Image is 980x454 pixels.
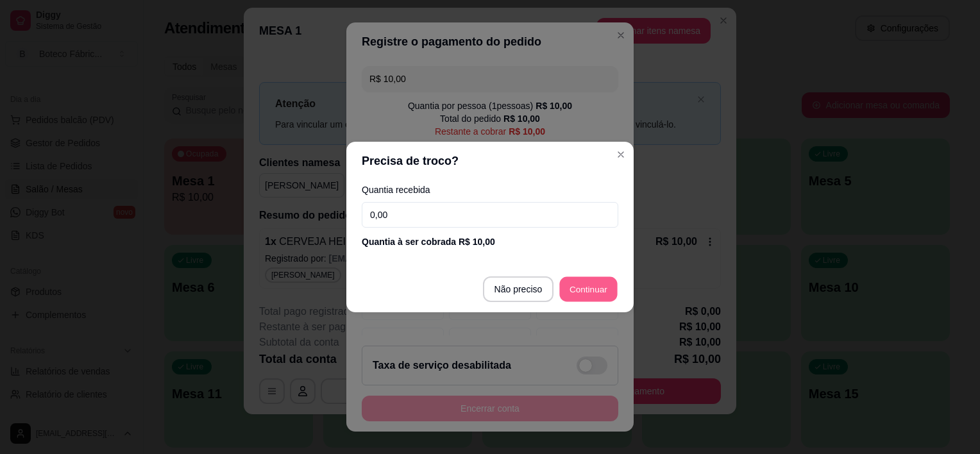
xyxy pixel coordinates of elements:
[346,142,634,180] header: Precisa de troco?
[362,235,618,248] div: Quantia à ser cobrada R$ 10,00
[483,276,554,302] button: Não preciso
[560,277,618,302] button: Continuar
[611,144,631,165] button: Close
[362,185,618,194] label: Quantia recebida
